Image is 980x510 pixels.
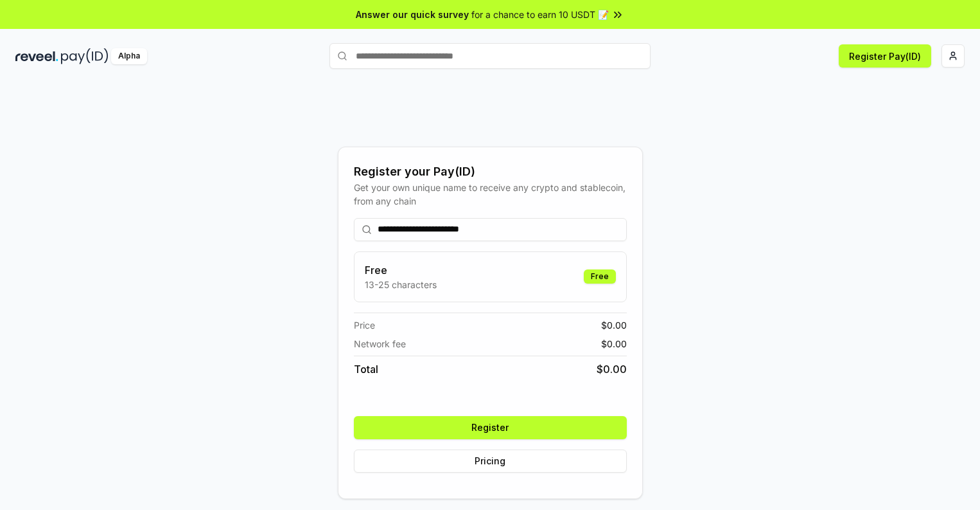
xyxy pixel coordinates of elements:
[471,8,609,21] span: for a chance to earn 10 USDT 📝
[354,181,627,208] div: Get your own unique name to receive any crypto and stablecoin, from any chain
[15,48,58,64] img: reveel_dark
[839,44,931,68] button: Register Pay(ID)
[584,269,616,284] div: Free
[365,278,437,291] p: 13-25 characters
[597,361,627,377] span: $ 0.00
[354,361,378,377] span: Total
[354,416,627,439] button: Register
[356,8,469,21] span: Answer our quick survey
[354,318,375,332] span: Price
[601,318,627,332] span: $ 0.00
[354,337,406,351] span: Network fee
[354,450,627,473] button: Pricing
[61,48,109,64] img: pay_id
[601,337,627,351] span: $ 0.00
[354,163,627,181] div: Register your Pay(ID)
[365,262,437,278] h3: Free
[111,48,147,64] div: Alpha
